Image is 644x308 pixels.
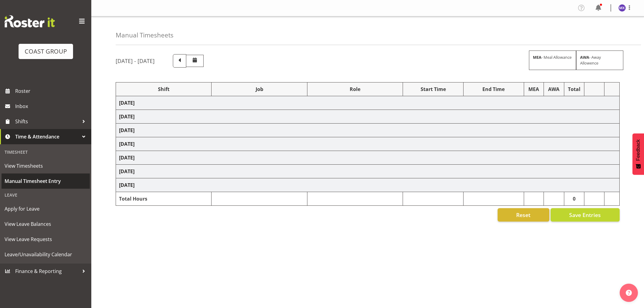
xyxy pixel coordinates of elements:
[2,216,90,232] a: View Leave Balances
[15,102,88,111] span: Inbox
[5,177,87,186] span: Manual Timesheet Entry
[215,86,304,93] div: Job
[2,146,90,158] div: Timesheet
[564,192,584,206] td: 0
[635,139,641,161] span: Feedback
[116,124,620,137] td: [DATE]
[2,189,90,201] div: Leave
[116,32,173,39] h4: Manual Timesheets
[116,110,620,124] td: [DATE]
[533,54,541,60] strong: MEA
[116,165,620,178] td: [DATE]
[516,211,530,219] span: Reset
[626,290,632,296] img: help-xxl-2.png
[569,211,601,219] span: Save Entries
[116,137,620,151] td: [DATE]
[5,204,87,213] span: Apply for Leave
[529,51,576,70] div: - Meal Allowance
[116,151,620,165] td: [DATE]
[5,15,55,27] img: Rosterit website logo
[632,133,644,175] button: Feedback - Show survey
[467,86,521,93] div: End Time
[116,96,620,110] td: [DATE]
[5,161,87,170] span: View Timesheets
[310,86,400,93] div: Role
[567,86,581,93] div: Total
[116,58,155,64] h5: [DATE] - [DATE]
[5,250,87,259] span: Leave/Unavailability Calendar
[618,4,626,12] img: michelle-xiang8229.jpg
[2,201,90,216] a: Apply for Leave
[580,54,589,60] strong: AWA
[15,117,79,126] span: Shifts
[116,192,212,206] td: Total Hours
[576,51,623,70] div: - Away Allowence
[527,86,541,93] div: MEA
[15,132,79,141] span: Time & Attendance
[25,47,67,56] div: COAST GROUP
[498,208,549,222] button: Reset
[5,219,87,229] span: View Leave Balances
[2,173,90,189] a: Manual Timesheet Entry
[551,208,620,222] button: Save Entries
[116,178,620,192] td: [DATE]
[119,86,208,93] div: Shift
[547,86,561,93] div: AWA
[2,247,90,262] a: Leave/Unavailability Calendar
[15,267,79,276] span: Finance & Reporting
[2,232,90,247] a: View Leave Requests
[15,86,88,96] span: Roster
[406,86,460,93] div: Start Time
[5,235,87,244] span: View Leave Requests
[2,158,90,173] a: View Timesheets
